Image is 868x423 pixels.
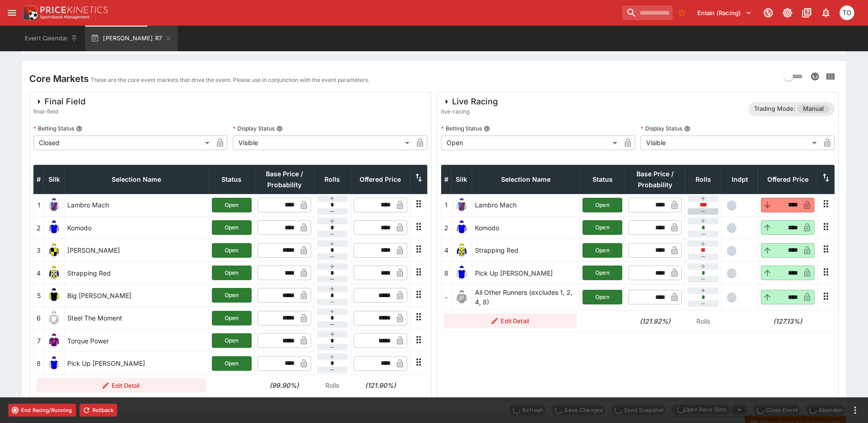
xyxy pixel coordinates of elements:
h6: (99.90%) [257,380,311,390]
td: Big [PERSON_NAME] [65,284,209,307]
div: Closed [33,136,213,150]
button: Edit Detail [37,378,206,393]
th: Independent [722,165,758,194]
img: runner 7 [47,333,61,348]
div: split button [671,403,749,416]
p: Rolls [688,316,719,326]
input: search [622,5,673,20]
span: live-racing [441,107,498,116]
th: # [34,165,44,194]
button: Betting Status [484,125,490,132]
button: Rollback [80,404,117,417]
td: [PERSON_NAME] [65,239,209,261]
button: Event Calendar [19,26,83,51]
th: Base Price / Probability [254,165,314,194]
button: Open [582,198,622,212]
td: 4 [441,239,451,261]
th: Selection Name [472,165,580,194]
img: runner 2 [47,220,61,235]
button: [PERSON_NAME] R7 [85,26,178,51]
p: Display Status [233,125,275,132]
td: 1 [441,194,451,216]
p: These are the core event markets that drive the event. Please use in conjunction with the event p... [91,76,369,85]
td: 6 [34,307,44,329]
td: 1 [34,194,44,216]
th: # [441,165,451,194]
button: Open [212,333,252,348]
img: blank-silk.png [454,290,469,304]
td: 2 [441,217,451,239]
th: Silk [451,165,472,194]
img: runner 5 [47,288,61,303]
button: Open [582,243,622,258]
p: Betting Status [441,125,482,132]
button: Betting Status [76,125,82,132]
div: Open [441,136,620,150]
button: Open [582,266,622,280]
button: Open [212,266,252,280]
th: Rolls [314,165,350,194]
button: Open [582,220,622,235]
button: Display Status [276,125,283,132]
div: Final Field [33,96,86,107]
span: Mark an event as closed and abandoned. [805,405,846,414]
button: End Racing/Running [8,404,76,417]
span: final-field [33,107,86,116]
td: Komodo [472,217,580,239]
img: runner 8 [47,356,61,371]
th: Offered Price [758,165,818,194]
td: Lambro Mach [65,194,209,216]
img: runner 4 [454,243,469,258]
button: Edit Detail [444,314,577,328]
td: Steel The Moment [65,307,209,329]
span: Manual [798,104,829,114]
button: Documentation [798,5,815,21]
td: 8 [34,352,44,374]
td: 5 [34,284,44,307]
th: Selection Name [65,165,209,194]
td: 8 [441,261,451,284]
img: PriceKinetics Logo [20,4,38,22]
img: Sportsbook Management [40,15,90,19]
div: Thomas OConnor [840,5,854,20]
td: 4 [34,261,44,284]
td: - [441,284,451,310]
th: Status [580,165,625,194]
img: runner 3 [47,243,61,258]
td: Pick Up [PERSON_NAME] [65,352,209,374]
button: Connected to PK [760,5,776,21]
button: more [850,405,861,416]
th: Offered Price [350,165,410,194]
td: Komodo [65,217,209,239]
th: Status [209,165,254,194]
button: Open [212,356,252,371]
div: Live Racing [441,96,498,107]
p: Betting Status [33,125,74,132]
button: Notifications [818,5,834,21]
h6: (121.90%) [353,380,407,390]
img: runner 2 [454,220,469,235]
h4: Core Markets [29,73,89,85]
button: Open [212,243,252,258]
button: Open [212,288,252,303]
td: 2 [34,217,44,239]
div: Visible [641,136,820,150]
td: 7 [34,330,44,352]
td: Pick Up [PERSON_NAME] [472,261,580,284]
button: Open [582,290,622,304]
button: Thomas OConnor [837,3,857,23]
td: Strapping Red [65,261,209,284]
img: runner 4 [47,266,61,280]
button: Open [212,220,252,235]
td: Strapping Red [472,239,580,261]
button: No Bookmarks [674,5,689,20]
button: open drawer [4,5,20,21]
h6: (127.13%) [761,316,815,326]
h6: (121.92%) [628,316,682,326]
th: Silk [44,165,65,194]
p: Trading Mode: [754,104,795,114]
button: Open [212,311,252,325]
button: Display Status [684,125,690,132]
img: runner 1 [454,198,469,212]
td: All Other Runners (excludes 1, 2, 4, 8) [472,284,580,310]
